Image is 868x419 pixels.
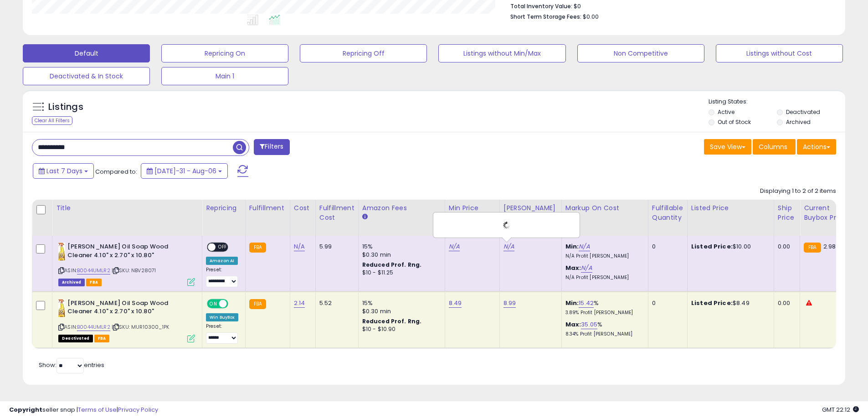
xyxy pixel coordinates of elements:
[94,335,110,342] span: FBA
[161,67,288,85] button: Main 1
[438,44,565,62] button: Listings without Min/Max
[56,203,198,213] div: Title
[77,323,110,331] a: B0044UMLR2
[577,44,704,62] button: Non Competitive
[691,243,767,251] div: $10.00
[579,299,594,308] a: 15.42
[362,317,422,325] b: Reduced Prof. Rng.
[362,299,438,307] div: 15%
[362,203,441,213] div: Amazon Fees
[778,243,793,251] div: 0.00
[216,243,230,251] span: OFF
[786,118,811,126] label: Archived
[786,108,820,116] label: Deactivated
[67,299,178,318] b: [PERSON_NAME] Oil Soap Wood Cleaner 4.10" x 2.70" x 10.80"
[58,243,65,261] img: 41RblpgU2PL._SL40_.jpg
[206,203,241,213] div: Repricing
[362,251,438,259] div: $0.30 min
[565,253,641,259] p: N/A Profit [PERSON_NAME]
[565,203,644,213] div: Markup on Cost
[565,321,641,337] div: %
[46,166,82,176] span: Last 7 Days
[319,203,354,222] div: Fulfillment Cost
[33,163,94,179] button: Last 7 Days
[709,98,845,106] p: Listing States:
[579,242,590,251] a: N/A
[78,405,117,414] a: Terms of Use
[23,44,150,62] button: Default
[206,267,238,287] div: Preset:
[206,313,238,321] div: Win BuyBox
[112,267,156,274] span: | SKU: NBV28071
[503,299,516,308] a: 8.99
[58,279,85,286] span: Listings that have been deleted from Seller Central
[565,242,579,251] b: Min:
[449,299,462,308] a: 8.49
[362,307,438,316] div: $0.30 min
[77,267,110,274] a: B0044UMLR2
[206,257,238,265] div: Amazon AI
[294,299,305,308] a: 2.14
[58,299,195,341] div: ASIN:
[718,118,751,126] label: Out of Stock
[449,242,460,251] a: N/A
[294,203,312,213] div: Cost
[565,299,579,307] b: Min:
[362,243,438,251] div: 15%
[449,203,496,213] div: Min Price
[716,44,843,62] button: Listings without Cost
[58,335,93,342] span: All listings that are unavailable for purchase on Amazon for any reason other than out-of-stock
[86,279,102,286] span: FBA
[652,203,683,222] div: Fulfillable Quantity
[362,261,422,269] b: Reduced Prof. Rng.
[759,142,787,151] span: Columns
[583,12,599,21] span: $0.00
[362,326,438,333] div: $10 - $10.90
[118,405,158,414] a: Privacy Policy
[32,116,72,125] div: Clear All Filters
[58,299,65,317] img: 41RblpgU2PL._SL40_.jpg
[581,264,592,273] a: N/A
[691,242,733,251] b: Listed Price:
[39,361,104,369] span: Show: entries
[691,299,767,307] div: $8.49
[208,300,219,307] span: ON
[561,200,648,236] th: The percentage added to the cost of goods (COGS) that forms the calculator for Min & Max prices.
[254,139,289,155] button: Filters
[718,108,734,116] label: Active
[510,2,572,10] b: Total Inventory Value:
[249,203,286,213] div: Fulfillment
[300,44,427,62] button: Repricing Off
[704,139,751,155] button: Save View
[154,166,216,176] span: [DATE]-31 - Aug-06
[23,67,150,85] button: Deactivated & In Stock
[823,242,836,251] span: 2.98
[362,213,368,221] small: Amazon Fees.
[778,203,796,222] div: Ship Price
[206,323,238,344] div: Preset:
[510,13,581,21] b: Short Term Storage Fees:
[652,299,680,307] div: 0
[249,299,266,309] small: FBA
[249,243,266,253] small: FBA
[565,331,641,337] p: 8.34% Profit [PERSON_NAME]
[95,167,137,176] span: Compared to:
[565,310,641,316] p: 3.89% Profit [PERSON_NAME]
[362,269,438,277] div: $10 - $11.25
[565,299,641,316] div: %
[652,243,680,251] div: 0
[58,243,195,285] div: ASIN:
[141,163,228,179] button: [DATE]-31 - Aug-06
[760,187,836,196] div: Displaying 1 to 2 of 2 items
[161,44,288,62] button: Repricing On
[319,243,351,251] div: 5.99
[797,139,836,155] button: Actions
[9,406,158,414] div: seller snap | |
[778,299,793,307] div: 0.00
[804,203,851,222] div: Current Buybox Price
[691,299,733,307] b: Listed Price:
[294,242,305,251] a: N/A
[227,300,241,307] span: OFF
[691,203,770,213] div: Listed Price
[804,243,821,253] small: FBA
